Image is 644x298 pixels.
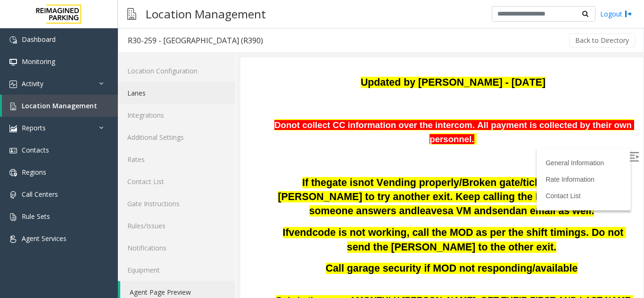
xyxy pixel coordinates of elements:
[389,95,398,104] img: Open/Close Sidebar Menu
[9,81,17,88] img: 'icon'
[128,34,263,47] div: R30-259 - [GEOGRAPHIC_DATA] (R390)
[22,168,46,177] span: Regions
[35,238,393,260] span: Only in the case of MONTHLY [PERSON_NAME]. GET THEIR FIRST AND LAST NAME BEFORE VENDING THE GATE ...
[118,170,235,193] a: Contact List
[9,169,17,177] img: 'icon'
[569,33,635,48] button: Back to Directory
[49,169,72,181] span: vend
[118,148,235,170] a: Rates
[37,120,390,159] span: ask the [PERSON_NAME] to try another exit. Keep calling the MOD/ Security until someone answers and
[177,148,207,159] span: leaves
[42,169,49,181] span: If
[118,215,235,237] a: Rules/Issues
[9,147,17,154] img: 'icon'
[207,148,252,159] span: a VM and
[141,2,271,25] h3: Location Management
[600,9,632,19] a: Logout
[118,60,235,82] a: Location Configuration
[72,169,386,195] span: code is not working, call the MOD as per the shift timings. Do not send the [PERSON_NAME] to the ...
[251,148,275,159] span: send
[2,95,118,117] a: Location Management
[9,103,17,110] img: 'icon'
[9,191,17,199] img: 'icon'
[22,57,55,66] span: Monitoring
[22,35,56,44] span: Dashboard
[62,120,86,131] span: If the
[22,123,46,132] span: Reports
[22,145,49,154] span: Contacts
[625,9,632,19] img: logout
[118,259,235,281] a: Equipment
[9,58,17,66] img: 'icon'
[22,212,50,221] span: Rule Sets
[305,135,340,142] a: Contact List
[22,101,97,110] span: Location Management
[86,120,118,131] span: gate is
[118,104,235,126] a: Integrations
[305,102,363,109] a: General Information
[9,36,17,44] img: 'icon'
[305,118,354,126] a: Rate Information
[118,237,235,259] a: Notifications
[118,120,309,131] span: not Vending properly/Broken gate/ticket
[85,205,338,217] span: Call garage security if MOD not responding/available
[127,2,136,25] img: pageIcon
[9,213,17,221] img: 'icon'
[118,193,235,215] a: Gate Instructions
[9,125,17,132] img: 'icon'
[118,126,235,148] a: Additional Settings
[120,19,305,31] span: Updated by [PERSON_NAME] - [DATE]
[118,82,235,104] a: Lanes
[22,190,58,199] span: Call Centers
[22,234,66,243] span: Agent Services
[34,63,394,87] span: Donot collect CC information over the intercom. All payment is collected by their own personnel.
[275,148,354,159] span: an email as well.
[9,235,17,243] img: 'icon'
[22,79,43,88] span: Activity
